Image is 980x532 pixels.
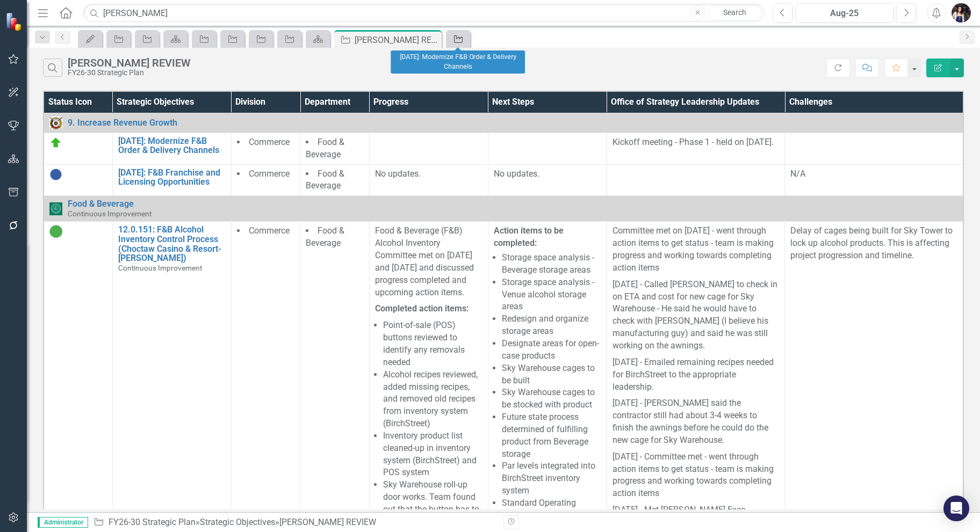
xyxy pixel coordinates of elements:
[109,517,196,527] a: FY26-30 Strategic Plan
[49,136,62,149] img: On Target
[112,133,231,164] td: Double-Click to Edit Right Click for Context Menu
[68,69,191,77] div: FY26-30 Strategic Plan
[790,168,957,180] p: N/A
[612,449,780,502] p: [DATE] - Committee met - went through action items to get status - team is making progress and wo...
[383,430,482,479] li: Inventory product list cleaned-up in inventory system (BirchStreet) and POS system
[231,133,300,164] td: Double-Click to Edit
[118,136,226,155] a: [DATE]: Modernize F&B Order & Delivery Channels
[44,164,112,196] td: Double-Click to Edit
[279,517,376,527] div: [PERSON_NAME] REVIEW
[790,225,957,262] p: Delay of cages being built for Sky Tower to lock up alcohol products. This is affecting project p...
[118,264,202,272] span: Continuous Improvement
[612,136,780,149] p: Kickoff meeting - Phase 1 - held on [DATE].
[796,3,893,23] button: Aug-25
[383,369,482,430] li: Alcohol recipes reviewed, added missing recipes, and removed old recipes from inventory system (B...
[494,225,564,248] strong: Action items to be completed:
[68,118,957,128] a: 9. Increase Revenue Growth
[502,387,601,411] li: Sky Warehouse cages to be stocked with product
[118,168,226,187] a: [DATE]: F&B Franchise and Licensing Opportunities
[612,354,780,396] p: [DATE] - Emailed remaining recipes needed for BirchStreet to the appropriate leadership.
[502,313,601,338] li: Redesign and organize storage areas
[943,495,969,521] div: Open Intercom Messenger
[369,164,488,196] td: Double-Click to Edit
[306,225,344,248] span: Food & Beverage
[306,169,344,191] span: Food & Beverage
[112,164,231,196] td: Double-Click to Edit Right Click for Context Menu
[38,517,88,528] span: Administrator
[502,460,601,497] li: Par levels integrated into BirchStreet inventory system
[708,5,762,20] a: Search
[502,276,601,314] li: Storage space analysis - Venue alcohol storage areas
[612,276,780,354] p: [DATE] - Called [PERSON_NAME] to check in on ETA and cost for new cage for Sky Warehouse - He sai...
[49,225,62,238] img: CI Action Plan Approved/In Progress
[375,168,482,180] p: No updates.
[785,164,963,196] td: Double-Click to Edit
[49,202,62,215] img: Report
[93,516,495,529] div: » »
[300,164,369,196] td: Double-Click to Edit
[607,164,785,196] td: Double-Click to Edit
[44,133,112,164] td: Double-Click to Edit
[383,319,482,368] li: Point-of-sale (POS) buttons reviewed to identify any removals needed
[785,133,963,164] td: Double-Click to Edit
[375,303,469,314] strong: Completed action items:
[231,164,300,196] td: Double-Click to Edit
[118,225,226,263] a: 12.0.151: F&B Alcohol Inventory Control Process (Choctaw Casino & Resort-[PERSON_NAME])
[502,338,601,362] li: Designate areas for open-case products
[488,164,607,196] td: Double-Click to Edit
[249,137,290,147] span: Commerce
[68,209,152,218] span: Continuous Improvement
[68,199,957,209] a: Food & Beverage
[200,517,275,527] a: Strategic Objectives
[494,168,601,180] p: No updates.
[49,168,62,181] img: Not Started
[369,133,488,164] td: Double-Click to Edit
[306,137,344,159] span: Food & Beverage
[5,12,24,31] img: ClearPoint Strategy
[488,133,607,164] td: Double-Click to Edit
[49,116,62,129] img: Focus Area
[952,3,971,23] img: Layla Freeman
[502,252,601,276] li: Storage space analysis - Beverage storage areas
[502,411,601,460] li: Future state process determined of fulfilling product from Beverage storage
[612,395,780,448] p: [DATE] - [PERSON_NAME] said the contractor still had about 3-4 weeks to finish the awnings before...
[44,196,963,222] td: Double-Click to Edit Right Click for Context Menu
[83,4,765,23] input: Search ClearPoint...
[612,225,780,276] p: Committee met on [DATE] - went through action items to get status - team is making progress and w...
[799,7,890,20] div: Aug-25
[249,225,290,236] span: Commerce
[249,169,290,179] span: Commerce
[391,50,525,74] div: [DATE]: Modernize F&B Order & Delivery Channels
[355,33,439,47] div: [PERSON_NAME] REVIEW
[502,362,601,387] li: Sky Warehouse cages to be built
[68,57,191,69] div: [PERSON_NAME] REVIEW
[607,133,785,164] td: Double-Click to Edit
[44,113,963,133] td: Double-Click to Edit Right Click for Context Menu
[375,225,482,301] p: Food & Beverage (F&B) Alcohol Inventory Committee met on [DATE] and [DATE] and discussed progress...
[300,133,369,164] td: Double-Click to Edit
